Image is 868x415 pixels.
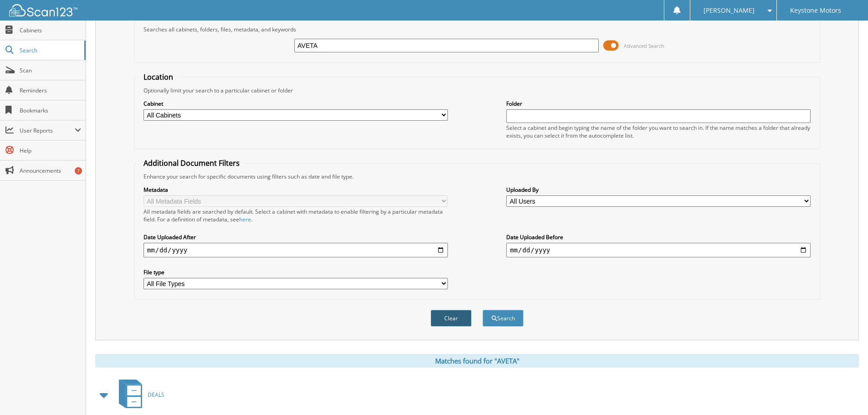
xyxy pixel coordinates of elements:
[139,158,244,168] legend: Additional Document Filters
[624,42,664,49] span: Advanced Search
[144,186,448,194] label: Metadata
[139,87,815,94] div: Optionally limit your search to a particular cabinet or folder
[20,87,81,94] span: Reminders
[144,268,448,276] label: File type
[20,67,81,74] span: Scan
[506,233,811,241] label: Date Uploaded Before
[506,243,811,257] input: end
[506,124,811,139] div: Select a cabinet and begin typing the name of the folder you want to search in. If the name match...
[95,354,859,368] div: Matches found for "AVETA"
[139,173,815,180] div: Enhance your search for specific documents using filters such as date and file type.
[144,208,448,223] div: All metadata fields are searched by default. Select a cabinet with metadata to enable filtering b...
[20,147,81,154] span: Help
[239,215,251,223] a: here
[144,243,448,257] input: start
[113,377,164,413] a: DEALS
[431,310,472,327] button: Clear
[144,233,448,241] label: Date Uploaded After
[9,4,77,16] img: scan123-logo-white.svg
[75,167,82,174] div: 7
[790,8,841,13] span: Keystone Motors
[139,26,815,33] div: Searches all cabinets, folders, files, metadata, and keywords
[20,107,81,114] span: Bookmarks
[483,310,524,327] button: Search
[20,167,81,174] span: Announcements
[139,72,178,82] legend: Location
[144,100,448,108] label: Cabinet
[20,46,80,54] span: Search
[506,100,811,108] label: Folder
[20,127,75,134] span: User Reports
[148,391,164,399] span: DEALS
[20,26,81,34] span: Cabinets
[704,8,755,13] span: [PERSON_NAME]
[506,186,811,194] label: Uploaded By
